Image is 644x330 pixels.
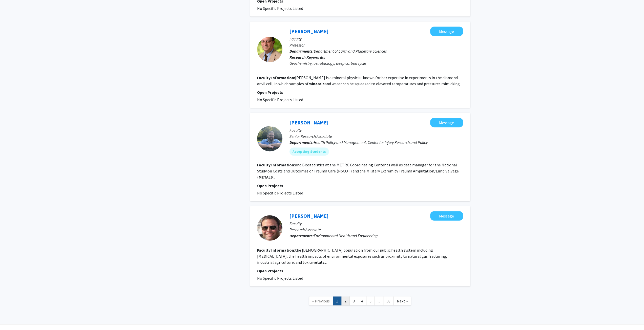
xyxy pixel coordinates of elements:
[289,28,328,34] a: [PERSON_NAME]
[4,307,22,326] iframe: Chat
[289,119,328,126] a: [PERSON_NAME]
[289,233,314,238] b: Departments:
[257,190,303,195] span: No Specific Projects Listed
[257,162,295,167] b: Faculty Information:
[314,233,378,238] span: Environmental Health and Engineering
[257,75,462,86] fg-read-more: [PERSON_NAME] is a mineral physicist known for her expertise in experiments in the diamond-anvil ...
[314,140,428,145] span: Health Policy and Management, Center for Injury Research and Policy
[257,268,463,274] p: Open Projects
[259,174,273,180] b: METALS
[378,298,380,303] span: ...
[312,298,330,303] span: « Previous
[257,89,463,95] p: Open Projects
[333,296,341,305] a: 1
[257,162,459,180] fg-read-more: and Biostatistics at the METRC Coordinating Center as well as data manager for the National Study...
[393,296,411,305] a: Next
[289,127,463,133] p: Faculty
[289,49,314,54] b: Departments:
[430,118,463,127] button: Message Anthony Carlini
[257,183,463,189] p: Open Projects
[257,248,447,265] fg-read-more: the [DEMOGRAPHIC_DATA] population from our public health system including [MEDICAL_DATA], the hea...
[289,60,463,66] div: Geochemistry; astrobiology; deep carbon cycle
[311,260,324,265] b: metals
[257,248,295,253] b: Faculty Information:
[430,27,463,36] button: Message Dimitri Sverjensky
[289,133,463,139] p: Senior Research Associate
[289,55,325,60] b: Research Keywords:
[289,42,463,48] p: Professor
[314,49,387,54] span: Department of Earth and Planetary Sciences
[289,227,463,233] p: Research Associate
[341,296,350,305] a: 2
[383,296,394,305] a: 58
[358,296,366,305] a: 4
[289,140,314,145] b: Departments:
[250,291,470,312] nav: Page navigation
[257,75,295,80] b: Faculty Information:
[349,296,358,305] a: 3
[257,6,303,11] span: No Specific Projects Listed
[257,97,303,102] span: No Specific Projects Listed
[308,81,325,86] b: minerals
[430,211,463,221] button: Message Jonathan Pollak
[289,36,463,42] p: Faculty
[289,147,329,156] mat-chip: Accepting Students
[289,213,328,219] a: [PERSON_NAME]
[309,296,333,305] a: Previous Page
[366,296,375,305] a: 5
[397,298,408,303] span: Next »
[289,221,463,227] p: Faculty
[257,276,303,281] span: No Specific Projects Listed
